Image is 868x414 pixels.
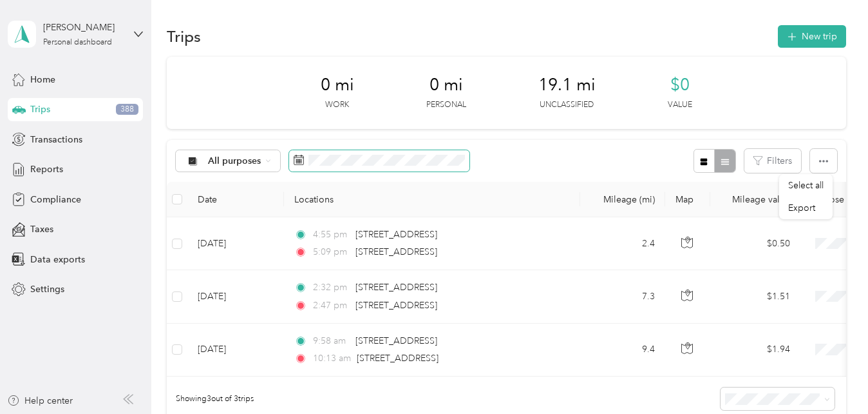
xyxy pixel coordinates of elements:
[710,182,800,217] th: Mileage value
[580,324,665,377] td: 9.4
[355,246,437,257] span: [STREET_ADDRESS]
[313,334,350,348] span: 9:58 am
[788,202,815,213] span: Export
[710,217,800,270] td: $0.50
[30,163,63,176] span: Reports
[538,75,596,95] span: 19.1 mi
[580,182,665,217] th: Mileage (mi)
[43,21,124,34] div: [PERSON_NAME]
[43,39,112,46] div: Personal dashboard
[665,182,710,217] th: Map
[429,75,463,95] span: 0 mi
[313,351,351,366] span: 10:13 am
[313,299,350,313] span: 2:47 pm
[30,133,82,146] span: Transactions
[710,324,800,377] td: $1.94
[778,25,846,48] button: New trip
[668,99,692,111] p: Value
[187,217,284,270] td: [DATE]
[670,75,690,95] span: $0
[744,149,801,173] button: Filters
[710,270,800,323] td: $1.51
[187,270,284,323] td: [DATE]
[284,182,580,217] th: Locations
[313,281,350,295] span: 2:32 pm
[30,193,81,206] span: Compliance
[7,394,73,408] button: Help center
[30,253,85,266] span: Data exports
[30,222,53,236] span: Taxes
[167,30,201,43] h1: Trips
[580,217,665,270] td: 2.4
[426,99,466,111] p: Personal
[313,245,350,259] span: 5:09 pm
[796,342,868,414] iframe: Everlance-gr Chat Button Frame
[788,180,824,191] span: Select all
[321,75,354,95] span: 0 mi
[355,282,437,293] span: [STREET_ADDRESS]
[355,335,437,346] span: [STREET_ADDRESS]
[355,229,437,240] span: [STREET_ADDRESS]
[208,157,261,166] span: All purposes
[187,324,284,377] td: [DATE]
[540,99,594,111] p: Unclassified
[580,270,665,323] td: 7.3
[325,99,349,111] p: Work
[357,353,439,364] span: [STREET_ADDRESS]
[355,300,437,311] span: [STREET_ADDRESS]
[116,104,138,115] span: 388
[187,182,284,217] th: Date
[167,393,254,405] span: Showing 3 out of 3 trips
[313,228,350,242] span: 4:55 pm
[30,73,55,86] span: Home
[30,103,50,116] span: Trips
[30,282,64,296] span: Settings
